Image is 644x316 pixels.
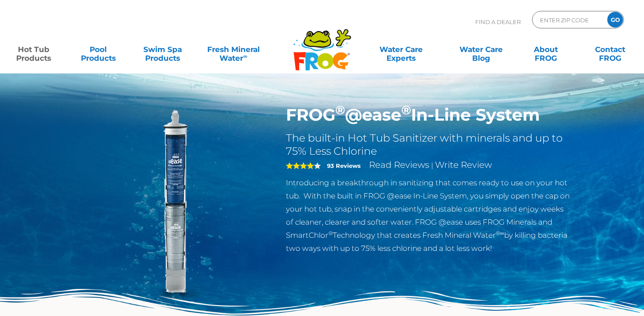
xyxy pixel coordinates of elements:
a: Read Reviews [369,160,429,170]
a: Water CareBlog [456,41,507,58]
a: Fresh MineralWater∞ [202,41,265,58]
a: PoolProducts [73,41,123,58]
img: Frog Products Logo [289,17,356,71]
a: AboutFROG [521,41,571,58]
span: | [431,161,433,170]
sup: ®∞ [496,230,504,236]
span: 4 [286,162,314,169]
sup: ® [401,102,411,118]
sup: ® [335,102,345,118]
p: Find A Dealer [475,11,521,33]
a: Hot TubProducts [9,41,59,58]
p: Introducing a breakthrough in sanitizing that comes ready to use on your hot tub. With the built ... [286,176,571,255]
img: inline-system.png [73,105,273,305]
strong: 93 Reviews [327,162,361,169]
a: Write Review [435,160,492,170]
input: GO [607,12,623,28]
sup: ∞ [243,53,247,59]
h2: The built-in Hot Tub Sanitizer with minerals and up to 75% Less Chlorine [286,132,571,158]
a: Swim SpaProducts [138,41,188,58]
h1: FROG @ease In-Line System [286,105,571,125]
a: ContactFROG [585,41,635,58]
sup: ® [328,230,333,236]
a: Water CareExperts [361,41,442,58]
